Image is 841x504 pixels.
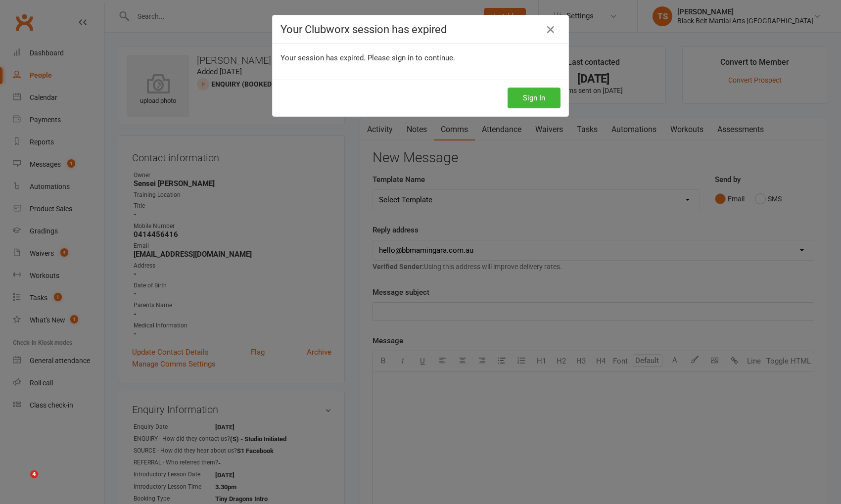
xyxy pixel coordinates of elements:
button: Sign In [508,88,561,108]
h4: Your Clubworx session has expired [280,23,561,36]
span: 4 [30,470,38,478]
a: Close [543,22,559,38]
iframe: Intercom live chat [10,470,34,494]
span: Your session has expired. Please sign in to continue. [280,53,455,62]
